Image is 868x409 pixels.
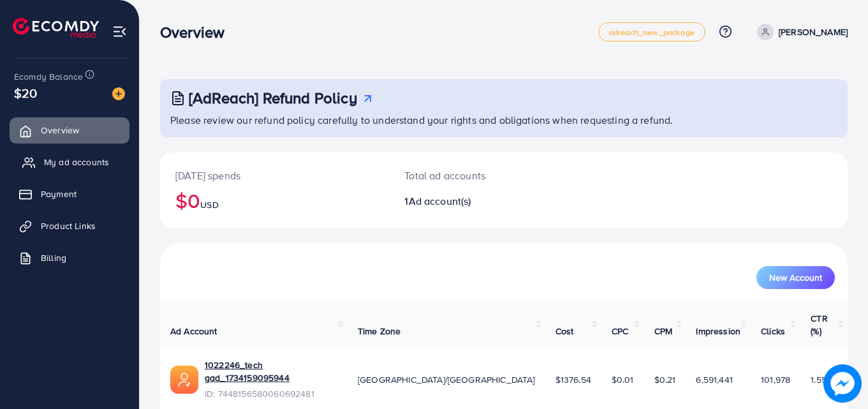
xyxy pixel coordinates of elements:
[205,359,337,385] a: 1022246_tech gad_1734159095944
[612,325,628,338] span: CPC
[160,23,235,41] h3: Overview
[41,219,96,232] span: Product Links
[696,325,740,338] span: Impression
[14,70,83,83] span: Ecomdy Balance
[555,325,574,338] span: Cost
[41,188,77,200] span: Payment
[170,325,217,338] span: Ad Account
[44,156,109,168] span: My ad accounts
[761,325,785,338] span: Clicks
[756,266,835,289] button: New Account
[10,245,129,271] a: Billing
[10,149,129,175] a: My ad accounts
[10,213,129,239] a: Product Links
[404,168,546,183] p: Total ad accounts
[612,373,634,386] span: $0.01
[205,387,337,400] span: ID: 7448156580060692481
[654,325,672,338] span: CPM
[409,194,471,208] span: Ad account(s)
[404,195,546,207] h2: 1
[811,312,827,338] span: CTR (%)
[200,198,218,211] span: USD
[823,364,862,403] img: image
[598,22,705,41] a: adreach_new_package
[10,117,129,143] a: Overview
[112,24,127,39] img: menu
[41,251,66,264] span: Billing
[609,28,695,36] span: adreach_new_package
[752,24,848,40] a: [PERSON_NAME]
[779,24,848,40] p: [PERSON_NAME]
[358,325,401,338] span: Time Zone
[761,373,790,386] span: 101,978
[13,18,99,38] img: logo
[654,373,676,386] span: $0.21
[696,373,732,386] span: 6,591,441
[175,168,374,183] p: [DATE] spends
[170,112,840,128] p: Please review our refund policy carefully to understand your rights and obligations when requesti...
[14,84,37,102] span: $20
[112,87,125,100] img: image
[10,181,129,207] a: Payment
[175,188,374,212] h2: $0
[358,373,535,386] span: [GEOGRAPHIC_DATA]/[GEOGRAPHIC_DATA]
[811,373,827,386] span: 1.55
[769,273,822,282] span: New Account
[189,89,357,107] h3: [AdReach] Refund Policy
[555,373,591,386] span: $1376.54
[170,366,198,394] img: ic-ads-acc.e4c84228.svg
[41,124,79,137] span: Overview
